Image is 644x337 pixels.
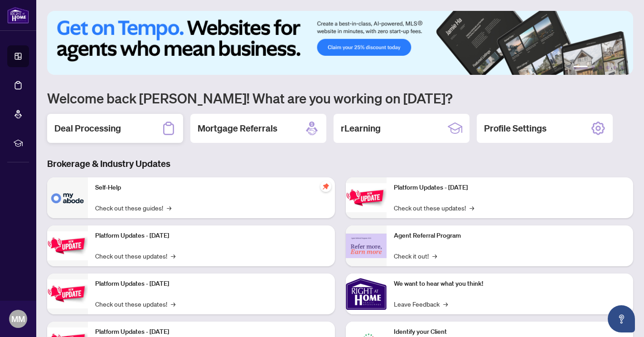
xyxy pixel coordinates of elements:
[47,279,88,308] img: Platform Updates - July 21, 2025
[608,305,635,332] button: Open asap
[95,183,328,193] p: Self-Help
[573,66,588,69] button: 1
[47,11,633,75] img: Slide 0
[341,122,381,135] h2: rLearning
[346,274,387,314] img: We want to hear what you think!
[167,203,171,213] span: →
[95,279,328,289] p: Platform Updates - [DATE]
[7,7,29,24] img: logo
[484,122,547,135] h2: Profile Settings
[95,203,171,213] a: Check out these guides!→
[95,327,328,337] p: Platform Updates - [DATE]
[394,183,626,193] p: Platform Updates - [DATE]
[394,327,626,337] p: Identify your Client
[394,251,437,261] a: Check it out!→
[599,66,602,69] button: 3
[443,299,448,309] span: →
[47,177,88,218] img: Self-Help
[198,122,277,135] h2: Mortgage Referrals
[54,122,121,135] h2: Deal Processing
[47,89,633,107] h1: Welcome back [PERSON_NAME]! What are you working on [DATE]?
[95,231,328,241] p: Platform Updates - [DATE]
[591,66,595,69] button: 2
[432,251,437,261] span: →
[346,234,387,259] img: Agent Referral Program
[95,251,175,261] a: Check out these updates!→
[320,181,331,192] span: pushpin
[47,231,88,260] img: Platform Updates - September 16, 2025
[47,157,633,170] h3: Brokerage & Industry Updates
[394,203,474,213] a: Check out these updates!→
[620,66,624,69] button: 6
[394,299,448,309] a: Leave Feedback→
[11,313,25,325] span: MM
[606,66,610,69] button: 4
[171,299,175,309] span: →
[613,66,617,69] button: 5
[171,251,175,261] span: →
[470,203,474,213] span: →
[95,299,175,309] a: Check out these updates!→
[394,279,626,289] p: We want to hear what you think!
[394,231,626,241] p: Agent Referral Program
[346,183,387,212] img: Platform Updates - June 23, 2025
